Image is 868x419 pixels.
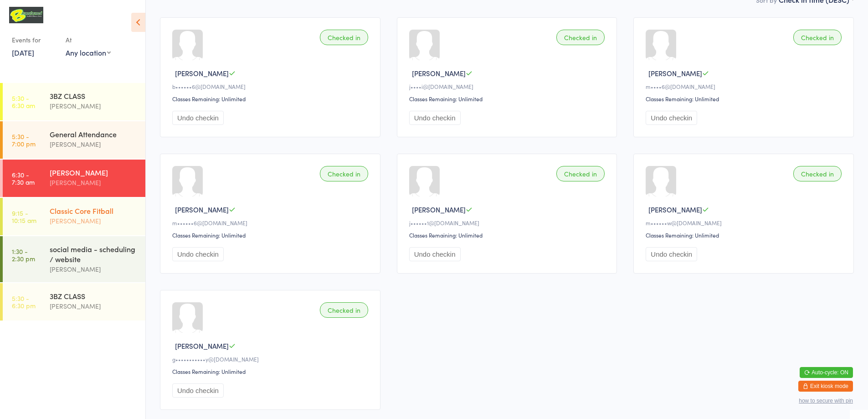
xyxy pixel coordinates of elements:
[793,30,842,45] div: Checked in
[172,95,371,103] div: Classes Remaining: Unlimited
[50,101,138,111] div: [PERSON_NAME]
[409,95,608,103] div: Classes Remaining: Unlimited
[172,355,371,363] div: g•••••••••••y@[DOMAIN_NAME]
[50,206,138,216] div: Classic Core Fitball
[409,83,608,90] div: j••••i@[DOMAIN_NAME]
[646,111,697,125] button: Undo checkin
[172,231,371,239] div: Classes Remaining: Unlimited
[12,209,36,224] time: 9:15 - 10:15 am
[172,247,224,261] button: Undo checkin
[66,32,111,47] div: At
[648,68,702,78] span: [PERSON_NAME]
[409,219,608,227] div: j••••••1@[DOMAIN_NAME]
[409,231,608,239] div: Classes Remaining: Unlimited
[646,231,844,239] div: Classes Remaining: Unlimited
[12,47,34,57] a: [DATE]
[50,264,138,274] div: [PERSON_NAME]
[172,367,371,375] div: Classes Remaining: Unlimited
[3,198,145,235] a: 9:15 -10:15 amClassic Core Fitball[PERSON_NAME]
[793,166,842,181] div: Checked in
[646,95,844,103] div: Classes Remaining: Unlimited
[3,83,145,120] a: 5:30 -6:30 am3BZ CLASS[PERSON_NAME]
[175,205,229,214] span: [PERSON_NAME]
[50,301,138,311] div: [PERSON_NAME]
[12,94,35,109] time: 5:30 - 6:30 am
[175,341,229,351] span: [PERSON_NAME]
[50,167,138,177] div: [PERSON_NAME]
[409,111,461,125] button: Undo checkin
[172,219,371,227] div: m••••••6@[DOMAIN_NAME]
[556,30,605,45] div: Checked in
[50,291,138,301] div: 3BZ CLASS
[646,219,844,227] div: m••••••w@[DOMAIN_NAME]
[3,236,145,282] a: 1:30 -2:30 pmsocial media - scheduling / website[PERSON_NAME]
[800,367,853,378] button: Auto-cycle: ON
[175,68,229,78] span: [PERSON_NAME]
[50,244,138,264] div: social media - scheduling / website
[320,302,368,318] div: Checked in
[172,111,224,125] button: Undo checkin
[12,248,35,262] time: 1:30 - 2:30 pm
[412,68,466,78] span: [PERSON_NAME]
[172,383,224,398] button: Undo checkin
[3,160,145,197] a: 6:30 -7:30 am[PERSON_NAME][PERSON_NAME]
[50,129,138,139] div: General Attendance
[50,216,138,226] div: [PERSON_NAME]
[3,283,145,321] a: 5:30 -6:30 pm3BZ CLASS[PERSON_NAME]
[646,247,697,261] button: Undo checkin
[412,205,466,214] span: [PERSON_NAME]
[3,121,145,159] a: 5:30 -7:00 pmGeneral Attendance[PERSON_NAME]
[12,171,35,186] time: 6:30 - 7:30 am
[320,30,368,45] div: Checked in
[12,295,36,309] time: 5:30 - 6:30 pm
[50,91,138,101] div: 3BZ CLASS
[798,381,853,392] button: Exit kiosk mode
[50,177,138,188] div: [PERSON_NAME]
[320,166,368,181] div: Checked in
[12,133,36,147] time: 5:30 - 7:00 pm
[172,83,371,90] div: b••••••6@[DOMAIN_NAME]
[409,247,461,261] button: Undo checkin
[50,139,138,150] div: [PERSON_NAME]
[799,398,853,404] button: how to secure with pin
[648,205,702,214] span: [PERSON_NAME]
[66,47,111,57] div: Any location
[12,32,56,47] div: Events for
[9,7,43,23] img: B Transformed Gym
[646,83,844,90] div: m••••6@[DOMAIN_NAME]
[556,166,605,181] div: Checked in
